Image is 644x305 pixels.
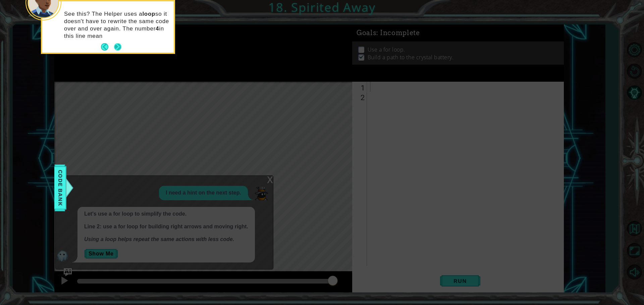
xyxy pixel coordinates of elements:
p: See this? The Helper uses a so it doesn't have to rewrite the same code over and over again. The ... [64,10,169,40]
strong: 4 [156,25,159,32]
span: Code Bank [55,167,66,208]
button: Back [101,43,114,51]
strong: loop [142,11,155,17]
button: Next [114,43,121,51]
